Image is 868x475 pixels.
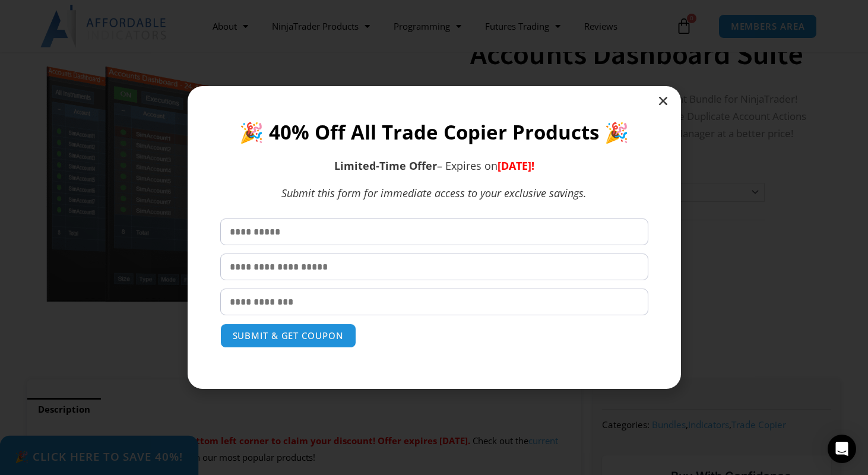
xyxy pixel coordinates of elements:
[334,159,437,173] strong: Limited-Time Offer
[828,435,856,463] div: Open Intercom Messenger
[281,186,587,200] em: Submit this form for immediate access to your exclusive savings.
[220,119,648,146] h1: 🎉 40% Off All Trade Copier Products 🎉
[657,95,669,107] a: Close
[220,324,356,348] button: SUBMIT & GET COUPON
[220,158,648,174] p: – Expires on
[498,159,534,173] span: [DATE]!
